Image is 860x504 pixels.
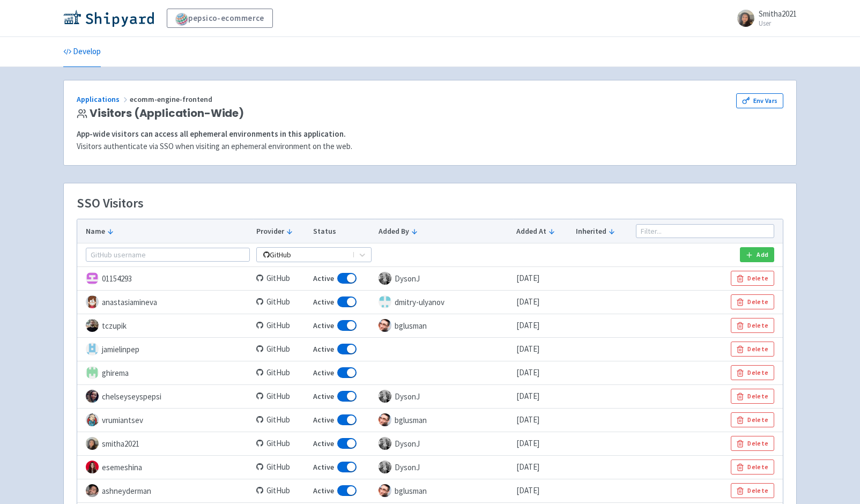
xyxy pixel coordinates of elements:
a: Develop [63,37,101,67]
button: Delete [731,389,774,404]
td: esemeshina [77,455,253,479]
time: [DATE] [516,391,539,401]
td: DysonJ [375,384,513,408]
td: GitHub [253,479,310,502]
td: DysonJ [375,432,513,455]
button: Added By [379,226,510,237]
span: Active [313,390,334,403]
time: [DATE] [516,344,539,354]
td: ghirema [77,361,253,384]
span: Active [313,272,334,285]
td: GitHub [253,266,310,290]
button: Add [740,247,774,262]
td: dmitry-ulyanov [375,290,513,314]
td: GitHub [253,408,310,432]
time: [DATE] [516,462,539,472]
td: chelseyseyspepsi [77,384,253,408]
td: GitHub [253,314,310,337]
strong: App-wide visitors can access all ephemeral environments in this application. [77,129,346,139]
td: tczupik [77,314,253,337]
span: Active [313,367,334,379]
a: Applications [77,94,130,104]
button: Delete [731,412,774,427]
a: Smitha2021 User [731,10,797,27]
small: User [759,20,797,27]
button: Name [86,226,250,237]
td: anastasiamineva [77,290,253,314]
span: Active [313,320,334,332]
button: Delete [731,365,774,380]
td: GitHub [253,337,310,361]
time: [DATE] [516,367,539,377]
button: Provider [256,226,306,237]
span: Smitha2021 [759,9,797,19]
button: Delete [731,318,774,333]
time: [DATE] [516,485,539,495]
button: Inherited [576,226,629,237]
button: Delete [731,342,774,357]
span: Visitors (Application-Wide) [90,107,244,120]
td: DysonJ [375,455,513,479]
td: jamielinpep [77,337,253,361]
span: Active [313,485,334,497]
td: bglusman [375,479,513,502]
h3: SSO Visitors [77,196,144,210]
td: GitHub [253,455,310,479]
td: bglusman [375,408,513,432]
span: Active [313,461,334,473]
time: [DATE] [516,297,539,307]
td: vrumiantsev [77,408,253,432]
td: ashneyderman [77,479,253,502]
span: Active [313,438,334,450]
span: Active [313,296,334,308]
a: pepsico-ecommerce [167,9,273,28]
time: [DATE] [516,438,539,448]
td: smitha2021 [77,432,253,455]
time: [DATE] [516,414,539,425]
button: Delete [731,483,774,498]
button: Delete [731,271,774,286]
a: Env Vars [736,93,783,108]
th: Status [310,219,375,243]
button: Delete [731,294,774,309]
input: Filter... [636,224,774,238]
td: DysonJ [375,266,513,290]
img: Shipyard logo [63,10,154,27]
span: ecomm-engine-frontend [130,94,214,104]
td: GitHub [253,432,310,455]
td: GitHub [253,290,310,314]
time: [DATE] [516,273,539,283]
button: Added At [516,226,569,237]
td: bglusman [375,314,513,337]
p: Visitors authenticate via SSO when visiting an ephemeral environment on the web. [77,140,783,153]
button: Delete [731,436,774,451]
button: Delete [731,459,774,475]
span: Active [313,414,334,426]
td: 01154293 [77,266,253,290]
span: Active [313,343,334,355]
td: GitHub [253,384,310,408]
time: [DATE] [516,320,539,330]
input: GitHub username [86,248,250,262]
td: GitHub [253,361,310,384]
